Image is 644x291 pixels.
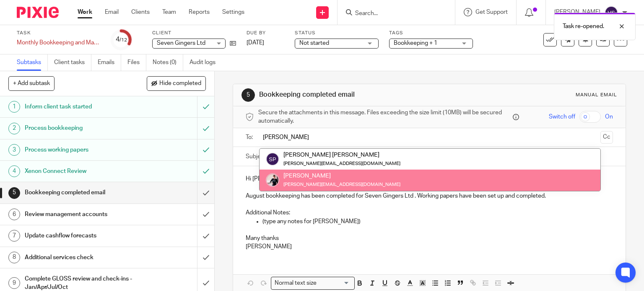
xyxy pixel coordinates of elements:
[605,6,618,19] img: svg%3E
[605,113,613,121] span: On
[576,92,617,98] div: Manual email
[241,88,255,102] div: 5
[283,182,400,187] small: [PERSON_NAME][EMAIL_ADDRESS][DOMAIN_NAME]
[127,54,146,71] a: Files
[8,144,20,156] div: 3
[25,229,134,242] h1: Update cashflow forecasts
[189,8,210,16] a: Reports
[190,54,222,71] a: Audit logs
[116,35,127,44] div: 4
[8,165,20,177] div: 4
[147,76,206,90] button: Hide completed
[295,30,379,36] label: Status
[159,80,201,87] span: Hide completed
[247,40,264,46] span: [DATE]
[25,100,134,113] h1: Inform client task started
[271,277,355,290] div: Search for option
[319,279,350,288] input: Search for option
[17,7,59,18] img: Pixie
[283,172,400,180] div: [PERSON_NAME]
[17,39,101,47] div: Monthly Bookkeeping and Management Accounts - Seven Gingers
[246,152,267,161] label: Subject:
[246,209,613,217] p: Additional Notes:
[266,173,279,187] img: AV307615.jpg
[283,161,400,166] small: [PERSON_NAME][EMAIL_ADDRESS][DOMAIN_NAME]
[262,217,613,226] p: (type any notes for [PERSON_NAME])
[246,192,613,200] p: August bookkeeping has been completed for Seven Gingers Ltd . Working papers have been set up and...
[162,8,176,16] a: Team
[259,90,447,99] h1: Bookkeeping completed email
[8,187,20,199] div: 5
[394,40,437,46] span: Bookkeeping + 1
[273,279,319,288] span: Normal text size
[54,54,91,71] a: Client tasks
[8,209,20,220] div: 6
[25,165,134,178] h1: Xenon Connect Review
[8,123,20,134] div: 2
[25,251,134,264] h1: Additional services check
[283,151,400,159] div: [PERSON_NAME] [PERSON_NAME]
[222,8,244,16] a: Settings
[25,186,134,199] h1: Bookkeeping completed email
[8,277,20,289] div: 9
[600,131,613,144] button: Cc
[246,242,613,251] p: [PERSON_NAME]
[549,113,575,121] span: Switch off
[17,30,101,36] label: Task
[25,144,134,156] h1: Process working papers
[246,234,613,242] p: Many thanks
[8,76,55,90] button: + Add subtask
[153,54,183,71] a: Notes (0)
[98,54,121,71] a: Emails
[258,108,511,126] span: Secure the attachments in this message. Files exceeding the size limit (10MB) will be secured aut...
[8,252,20,263] div: 8
[131,8,150,16] a: Clients
[246,133,255,142] label: To:
[563,22,604,31] p: Task re-opened.
[8,101,20,113] div: 1
[105,8,119,16] a: Email
[25,122,134,134] h1: Process bookkeeping
[8,230,20,242] div: 7
[246,175,613,183] p: Hi [PERSON_NAME]
[152,30,236,36] label: Client
[78,8,92,16] a: Work
[25,208,134,221] h1: Review management accounts
[119,38,127,42] small: /12
[17,54,48,71] a: Subtasks
[247,30,284,36] label: Due by
[157,40,205,46] span: Seven Gingers Ltd
[266,152,279,166] img: svg%3E
[299,40,329,46] span: Not started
